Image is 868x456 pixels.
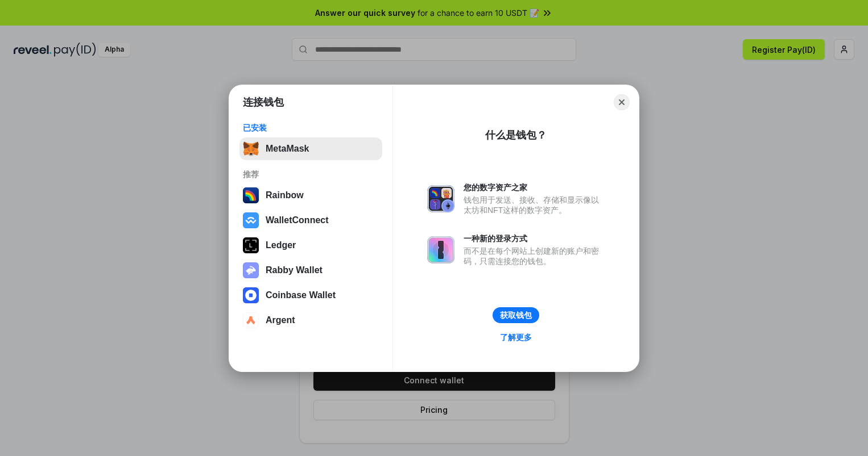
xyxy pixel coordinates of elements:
h1: 连接钱包 [243,95,284,109]
div: 了解更多 [500,332,532,342]
div: MetaMask [266,144,309,154]
img: svg+xml,%3Csvg%20width%3D%2228%22%20height%3D%2228%22%20viewBox%3D%220%200%2028%2028%22%20fill%3D... [243,212,259,228]
div: Rabby Wallet [266,265,323,275]
a: 了解更多 [493,330,539,345]
img: svg+xml,%3Csvg%20width%3D%2228%22%20height%3D%2228%22%20viewBox%3D%220%200%2028%2028%22%20fill%3D... [243,312,259,328]
button: Close [614,94,630,110]
button: Ledger [239,234,382,257]
div: 您的数字资产之家 [464,182,605,193]
button: Rabby Wallet [239,259,382,282]
div: Argent [266,315,295,325]
div: Coinbase Wallet [266,290,336,300]
div: WalletConnect [266,215,329,225]
button: Rainbow [239,184,382,207]
div: 一种新的登录方式 [464,233,605,244]
button: Argent [239,309,382,332]
div: 什么是钱包？ [485,128,547,142]
img: svg+xml,%3Csvg%20xmlns%3D%22http%3A%2F%2Fwww.w3.org%2F2000%2Fsvg%22%20fill%3D%22none%22%20viewBox... [427,185,454,212]
button: MetaMask [239,137,382,160]
div: 获取钱包 [500,310,532,320]
button: WalletConnect [239,209,382,232]
img: svg+xml,%3Csvg%20fill%3D%22none%22%20height%3D%2233%22%20viewBox%3D%220%200%2035%2033%22%20width%... [243,141,259,157]
div: 推荐 [243,169,379,179]
div: 钱包用于发送、接收、存储和显示像以太坊和NFT这样的数字资产。 [464,195,605,215]
div: Rainbow [266,190,304,200]
img: svg+xml,%3Csvg%20width%3D%2228%22%20height%3D%2228%22%20viewBox%3D%220%200%2028%2028%22%20fill%3D... [243,287,259,303]
img: svg+xml,%3Csvg%20xmlns%3D%22http%3A%2F%2Fwww.w3.org%2F2000%2Fsvg%22%20width%3D%2228%22%20height%3... [243,237,259,253]
div: 而不是在每个网站上创建新的账户和密码，只需连接您的钱包。 [464,246,605,266]
button: 获取钱包 [493,307,539,323]
div: 已安装 [243,123,379,133]
img: svg+xml,%3Csvg%20xmlns%3D%22http%3A%2F%2Fwww.w3.org%2F2000%2Fsvg%22%20fill%3D%22none%22%20viewBox... [427,236,454,263]
img: svg+xml,%3Csvg%20width%3D%22120%22%20height%3D%22120%22%20viewBox%3D%220%200%20120%20120%22%20fil... [243,187,259,203]
div: Ledger [266,240,296,250]
img: svg+xml,%3Csvg%20xmlns%3D%22http%3A%2F%2Fwww.w3.org%2F2000%2Fsvg%22%20fill%3D%22none%22%20viewBox... [243,262,259,278]
button: Coinbase Wallet [239,284,382,307]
